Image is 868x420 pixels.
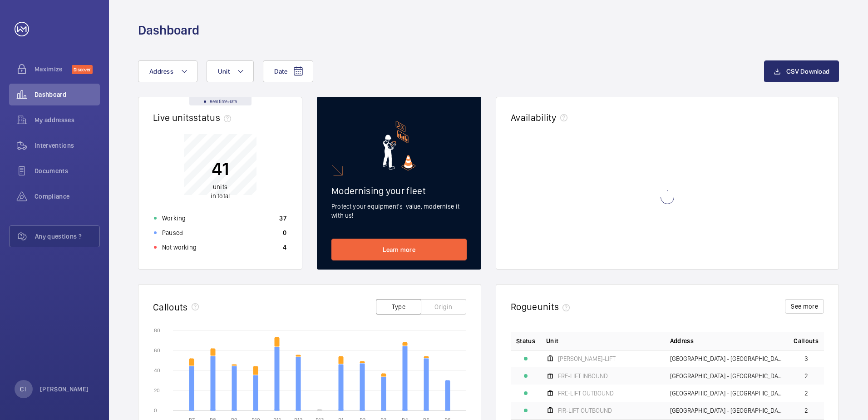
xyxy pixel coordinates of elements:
[670,355,783,362] span: [GEOGRAPHIC_DATA] - [GEOGRAPHIC_DATA],
[279,214,286,223] p: 37
[786,68,829,75] span: CSV Download
[20,385,27,394] p: CT
[35,232,99,241] span: Any questions ?
[154,347,160,354] text: 60
[162,243,197,252] p: Not working
[274,68,287,75] span: Date
[670,373,783,379] span: [GEOGRAPHIC_DATA] - [GEOGRAPHIC_DATA],
[162,214,186,223] p: Working
[153,112,235,123] h2: Live units
[35,166,100,175] span: Documents
[153,301,188,313] h2: Callouts
[35,115,100,125] span: My addresses
[35,65,72,74] span: Maximize
[72,65,93,74] span: Discover
[162,228,183,237] p: Paused
[213,183,227,190] span: units
[331,239,467,260] a: Learn more
[154,407,157,414] text: 0
[189,97,252,105] div: Real time data
[511,112,557,123] h2: Availability
[218,68,230,75] span: Unit
[764,60,839,82] button: CSV Download
[331,185,467,196] h2: Modernising your fleet
[35,90,100,99] span: Dashboard
[376,299,421,315] button: Type
[211,157,230,180] p: 41
[804,355,808,362] span: 3
[804,407,808,414] span: 2
[283,228,286,237] p: 0
[785,299,824,314] button: See more
[670,390,783,396] span: [GEOGRAPHIC_DATA] - [GEOGRAPHIC_DATA],
[804,390,808,396] span: 2
[558,407,612,414] span: FIR-LIFT OUTBOUND
[670,407,783,414] span: [GEOGRAPHIC_DATA] - [GEOGRAPHIC_DATA],
[154,387,160,394] text: 20
[263,60,313,82] button: Date
[538,301,574,312] span: units
[511,301,573,312] h2: Rogue
[794,336,819,345] span: Callouts
[138,22,199,39] h1: Dashboard
[804,373,808,379] span: 2
[331,202,467,220] p: Protect your equipment's value, modernise it with us!
[138,60,197,82] button: Address
[193,112,235,123] span: status
[283,243,286,252] p: 4
[154,327,160,334] text: 80
[558,373,608,379] span: FRE-LIFT INBOUND
[149,68,173,75] span: Address
[211,182,230,200] p: in total
[207,60,254,82] button: Unit
[154,367,160,374] text: 40
[40,385,89,394] p: [PERSON_NAME]
[383,121,416,170] img: marketing-card.svg
[670,336,694,345] span: Address
[516,336,535,345] p: Status
[421,299,466,315] button: Origin
[558,355,616,362] span: [PERSON_NAME]-LIFT
[546,336,558,345] span: Unit
[35,192,100,201] span: Compliance
[35,141,100,150] span: Interventions
[558,390,614,396] span: FRE-LIFT OUTBOUND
